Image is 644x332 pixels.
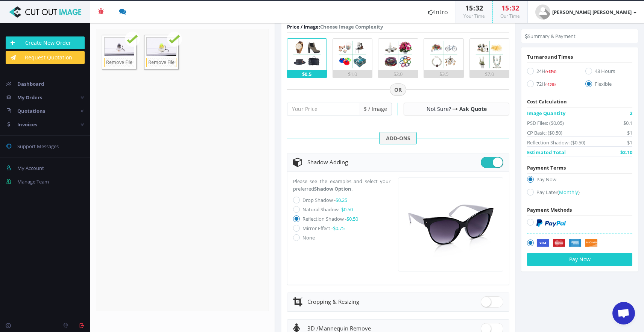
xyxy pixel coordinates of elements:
[307,158,348,166] span: Shadow Adding
[17,165,44,171] span: My Account
[527,80,574,90] label: 72H
[612,302,635,324] a: Open de chat
[527,149,566,156] span: Estimated Total
[287,103,360,115] input: Your Price
[557,189,580,196] a: (Monthly)
[585,67,632,77] label: 48 Hours
[509,3,512,12] span: :
[552,9,632,15] strong: [PERSON_NAME] [PERSON_NAME]
[512,3,519,12] span: 32
[383,39,414,70] img: 3.png
[333,70,372,78] div: $1.0
[307,298,359,305] span: Cropping & Resizing
[545,80,556,87] a: (-15%)
[527,98,567,105] span: Cost Calculation
[428,39,460,70] img: 4.png
[545,69,556,74] span: (+15%)
[336,197,347,203] span: $0.25
[427,105,451,112] span: Not Sure?
[470,70,509,78] div: $7.0
[527,129,562,136] span: CP Basic: ($0.50)
[527,253,632,266] button: Pay Now
[620,149,632,156] span: $2.10
[627,139,632,146] span: $1
[287,23,320,30] span: Price / Image:
[307,324,371,332] span: Mannequin Remove
[302,234,315,241] label: None
[337,39,368,70] img: 2.png
[527,188,632,199] label: Pay Later
[527,164,566,171] span: Payment Terms
[378,70,418,78] div: $2.0
[293,177,391,193] p: Please see the examples and select your preferred .
[527,176,632,186] label: Pay Now
[527,67,574,77] label: 24H
[527,119,564,127] span: PSD Files: ($0.05)
[545,82,556,87] span: (-15%)
[17,108,45,114] span: Quotations
[346,215,358,222] span: $0.50
[525,32,576,40] li: Summary & Payment
[333,225,345,232] span: $0.75
[17,80,44,87] span: Dashboard
[527,53,573,60] span: Turnaround Times
[545,68,556,74] a: (+15%)
[6,6,85,18] img: Cut Out Image
[287,70,327,78] div: $0.5
[535,5,550,20] img: user_default.jpg
[307,324,319,332] span: 3D /
[473,3,475,12] span: :
[314,185,351,192] strong: Shadow Option
[17,143,59,150] span: Support Messages
[536,219,566,227] img: PayPal
[459,105,487,112] a: Ask Quote
[302,225,345,232] label: Mirror Effect -
[359,103,392,115] span: $ / Image
[465,3,473,12] span: 15
[390,83,406,96] span: OR
[6,36,85,49] a: Create New Order
[287,23,383,30] div: Choose Image Complexity
[475,3,483,12] span: 32
[302,206,353,213] label: Natural Shadow -
[623,119,632,127] span: $0.1
[627,129,632,136] span: $1
[291,39,323,70] img: 1.png
[585,80,632,90] label: Flexible
[501,3,509,12] span: 15
[379,132,417,145] span: ADD-ONS
[302,197,347,203] label: Drop Shadow -
[463,13,485,19] small: Your Time
[421,1,456,23] a: Intro
[536,239,598,247] img: Securely by Stripe
[528,1,644,23] a: [PERSON_NAME] [PERSON_NAME]
[6,51,85,64] a: Request Quotation
[17,94,42,101] span: My Orders
[527,139,585,146] span: Reflection Shadow: ($0.50)
[302,215,358,222] label: Reflection Shadow -
[424,70,463,78] div: $3.5
[559,189,578,196] span: Monthly
[630,109,632,117] span: 2
[500,13,520,19] small: Our Time
[527,206,572,213] span: Payment Methods
[341,206,353,213] span: $0.50
[17,178,49,185] span: Manage Team
[17,121,37,128] span: Invoices
[527,109,565,117] span: Image Quantity
[104,58,134,67] a: Remove File
[146,58,176,67] a: Remove File
[474,39,505,70] img: 5.png
[406,179,496,270] img: Reflection Shadow: ($0.50)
